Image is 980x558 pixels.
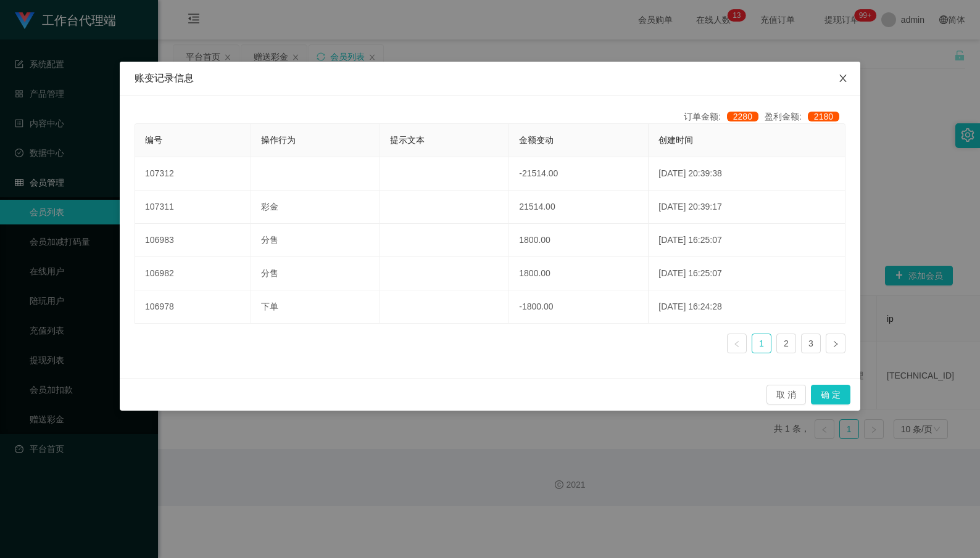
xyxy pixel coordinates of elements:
td: [DATE] 16:25:07 [649,257,845,290]
td: -1800.00 [509,290,649,324]
span: 编号 [145,135,162,145]
td: 1800.00 [509,224,649,257]
td: 下单 [251,290,380,324]
li: 1 [752,334,771,353]
td: [DATE] 20:39:38 [649,157,845,191]
a: 1 [752,334,771,353]
i: 图标: right [832,340,839,348]
td: 107312 [135,157,251,191]
i: 图标: close [838,73,848,83]
td: 彩金 [251,191,380,224]
td: [DATE] 20:39:17 [649,191,845,224]
td: 106983 [135,224,251,257]
div: 盈利金额: [765,110,845,123]
li: 2 [776,334,796,353]
td: 分售 [251,257,380,290]
td: 106982 [135,257,251,290]
a: 3 [802,334,820,353]
span: 2180 [808,112,839,121]
td: 106978 [135,290,251,324]
div: 订单金额: [684,110,765,123]
a: 2 [777,334,795,353]
td: 分售 [251,224,380,257]
td: 21514.00 [509,191,649,224]
span: 创建时间 [658,135,693,145]
td: 1800.00 [509,257,649,290]
td: 107311 [135,191,251,224]
li: 下一页 [826,334,845,353]
span: 提示文本 [390,135,425,145]
span: 金额变动 [519,135,554,145]
button: 确 定 [811,385,850,404]
li: 3 [801,334,821,353]
span: 2280 [727,112,758,121]
li: 上一页 [727,334,747,353]
button: Close [826,62,860,96]
div: 账变记录信息 [135,72,845,85]
td: -21514.00 [509,157,649,191]
button: 取 消 [766,385,806,404]
span: 操作行为 [261,135,296,145]
td: [DATE] 16:24:28 [649,290,845,324]
i: 图标: left [733,340,741,348]
td: [DATE] 16:25:07 [649,224,845,257]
